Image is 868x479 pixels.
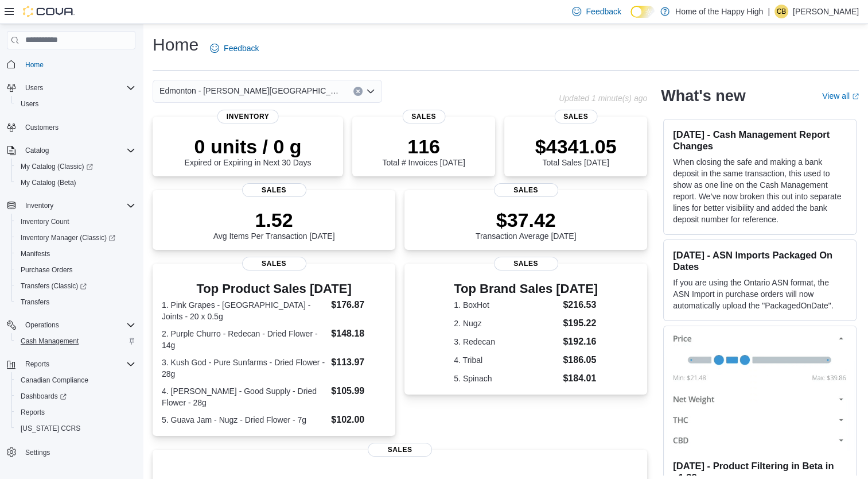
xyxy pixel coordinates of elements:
[21,99,38,109] span: Users
[16,160,135,173] span: My Catalog (Classic)
[21,144,135,157] span: Catalog
[21,318,135,332] span: Operations
[11,420,140,436] button: [US_STATE] CCRS
[11,278,140,294] a: Transfers (Classic)
[21,446,55,459] a: Settings
[494,257,558,271] span: Sales
[25,83,43,92] span: Users
[16,422,85,435] a: [US_STATE] CCRS
[2,80,140,96] button: Users
[23,6,75,17] img: Cova
[16,389,71,403] a: Dashboards
[2,356,140,372] button: Reports
[162,414,326,426] dt: 5. Guava Jam - Nugz - Dried Flower - 7g
[21,199,135,213] span: Inventory
[852,93,859,100] svg: External link
[494,183,558,197] span: Sales
[21,121,63,134] a: Customers
[16,263,135,277] span: Purchase Orders
[25,448,50,457] span: Settings
[630,18,631,18] span: Dark Mode
[162,328,326,351] dt: 2. Purple Churro - Redecan - Dried Flower - 14g
[224,43,259,54] span: Feedback
[630,6,655,18] input: Dark Mode
[21,199,58,213] button: Inventory
[11,230,140,246] a: Inventory Manager (Classic)
[563,335,598,349] dd: $192.16
[16,160,98,173] a: My Catalog (Classic)
[21,120,135,134] span: Customers
[16,231,135,245] span: Inventory Manager (Classic)
[21,408,45,417] span: Reports
[21,81,48,95] button: Users
[21,392,67,401] span: Dashboards
[16,231,120,245] a: Inventory Manager (Classic)
[2,56,140,73] button: Home
[21,233,115,242] span: Inventory Manager (Classic)
[21,357,135,371] span: Reports
[11,214,140,230] button: Inventory Count
[331,327,386,341] dd: $148.18
[16,295,54,309] a: Transfers
[11,404,140,420] button: Reports
[213,208,335,241] div: Avg Items Per Transaction [DATE]
[162,357,326,380] dt: 3. Kush God - Pure Sunfarms - Dried Flower - 28g
[16,247,55,261] a: Manifests
[21,376,88,385] span: Canadian Compliance
[554,110,597,123] span: Sales
[331,413,386,427] dd: $102.00
[16,334,135,348] span: Cash Management
[185,135,312,158] p: 0 units / 0 g
[25,146,49,155] span: Catalog
[11,262,140,278] button: Purchase Orders
[16,405,49,419] a: Reports
[21,144,53,157] button: Catalog
[25,123,59,132] span: Customers
[21,217,69,226] span: Inventory Count
[159,84,342,98] span: Edmonton - [PERSON_NAME][GEOGRAPHIC_DATA] - Pop's Cannabis
[16,405,135,419] span: Reports
[454,282,598,296] h3: Top Brand Sales [DATE]
[11,294,140,310] button: Transfers
[673,129,847,152] h3: [DATE] - Cash Management Report Changes
[25,320,59,330] span: Operations
[21,424,80,433] span: [US_STATE] CCRS
[11,175,140,191] button: My Catalog (Beta)
[454,373,558,384] dt: 5. Spinach
[454,354,558,366] dt: 4. Tribal
[454,299,558,311] dt: 1. BoxHot
[21,249,50,258] span: Manifests
[675,5,763,18] p: Home of the Happy High
[476,208,577,241] div: Transaction Average [DATE]
[25,60,44,69] span: Home
[673,156,847,225] p: When closing the safe and making a bank deposit in the same transaction, this used to show as one...
[11,388,140,404] a: Dashboards
[11,246,140,262] button: Manifests
[673,249,847,272] h3: [DATE] - ASN Imports Packaged On Dates
[21,357,54,371] button: Reports
[402,110,445,123] span: Sales
[11,372,140,388] button: Canadian Compliance
[2,317,140,333] button: Operations
[205,37,263,60] a: Feedback
[16,279,135,293] span: Transfers (Classic)
[2,198,140,214] button: Inventory
[2,119,140,136] button: Customers
[16,97,135,111] span: Users
[353,87,363,96] button: Clear input
[21,445,135,459] span: Settings
[2,142,140,159] button: Catalog
[16,247,135,261] span: Manifests
[563,316,598,330] dd: $195.22
[16,97,43,111] a: Users
[185,135,312,167] div: Expired or Expiring in Next 30 Days
[16,373,135,387] span: Canadian Compliance
[11,159,140,175] a: My Catalog (Classic)
[563,298,598,312] dd: $216.53
[535,135,617,158] p: $4341.05
[213,208,335,231] p: 1.52
[382,135,465,158] p: 116
[454,318,558,329] dt: 2. Nugz
[21,298,49,307] span: Transfers
[16,279,91,293] a: Transfers (Classic)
